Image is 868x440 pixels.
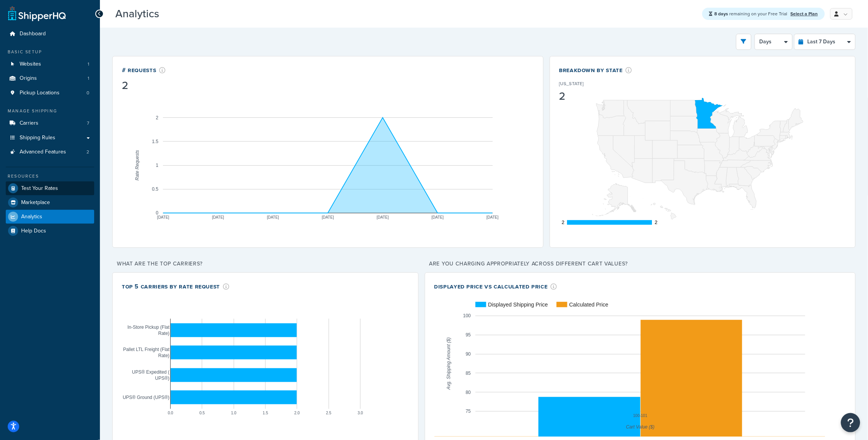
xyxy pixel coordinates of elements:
text: 1.0 [231,411,236,415]
a: Dashboard [6,27,94,41]
h3: Analytics [115,8,695,20]
text: [DATE] [377,216,389,220]
text: UPS® Expedited ( [132,369,170,375]
text: 2 [562,219,564,225]
span: Dashboard [20,31,46,37]
a: Analytics [6,210,94,224]
text: [DATE] [267,216,279,220]
text: 0.5 [200,411,205,415]
text: Pallet LTL Freight (Flat [123,347,170,352]
span: Carriers [20,120,38,127]
span: 1 [88,61,89,68]
div: Top 5 Carriers by Rate Request [122,282,229,291]
button: open filter drawer [736,34,752,50]
text: 1 [156,163,158,168]
strong: 8 days [715,10,728,17]
span: Analytics [21,214,42,220]
text: 2.5 [326,411,331,415]
span: 2 [86,149,89,155]
a: Shipping Rules [6,131,94,145]
p: Are you charging appropriately across different cart values? [425,259,856,269]
text: [DATE] [487,216,499,220]
text: [DATE] [157,216,170,220]
li: Carriers [6,116,94,130]
span: Pickup Locations [20,90,60,96]
p: [US_STATE] [559,80,584,87]
span: Shipping Rules [20,135,55,141]
text: 1.5 [152,139,158,144]
text: UPS®) [155,376,170,381]
span: 7 [87,120,89,127]
text: Rate) [158,353,170,358]
text: 85 [466,371,471,376]
svg: A chart. [122,291,409,437]
span: remaining on your Free Trial [715,10,789,17]
text: Rate Requests [135,150,140,180]
a: Websites1 [6,57,94,71]
text: [DATE] [432,216,444,220]
span: Test Your Rates [21,185,58,192]
span: Marketplace [21,199,50,206]
svg: A chart. [559,84,846,230]
span: Websites [20,61,41,68]
div: Manage Shipping [6,108,94,114]
span: Origins [20,75,37,82]
text: Cart Value ($) [626,425,654,430]
span: 1 [88,75,89,82]
text: In-Store Pickup (Flat [128,325,170,330]
text: 0 [156,211,158,216]
text: Displayed Shipping Price [488,302,548,308]
a: Marketplace [6,196,94,209]
text: 2.0 [294,411,300,415]
a: Advanced Features2 [6,145,94,159]
p: What are the top carriers? [112,259,419,269]
text: 2 [156,115,158,120]
a: Origins1 [6,71,94,86]
text: 90 [466,351,471,357]
button: Open Resource Center [841,413,860,432]
a: Select a Plan [791,10,818,17]
span: Beta [161,11,187,20]
div: # Requests [122,66,166,74]
text: 0.0 [168,411,173,415]
li: Pickup Locations [6,86,94,100]
text: 80 [466,390,471,395]
a: Pickup Locations0 [6,86,94,100]
text: [DATE] [212,216,224,220]
span: 0 [86,90,89,96]
li: Origins [6,71,94,86]
svg: A chart. [434,291,846,437]
li: Advanced Features [6,145,94,159]
a: Help Docs [6,224,94,238]
text: Avg. Shipping Amount ($) [446,338,451,390]
text: Rate) [158,331,170,336]
div: Basic Setup [6,49,94,55]
text: 100-101 [633,414,647,418]
li: Websites [6,57,94,71]
text: Calculated Price [569,302,609,308]
div: 2 [559,91,625,102]
a: Test Your Rates [6,181,94,195]
text: 95 [466,333,471,338]
text: 75 [466,409,471,414]
a: Carriers7 [6,116,94,130]
text: 1.5 [263,411,268,415]
text: 100 [463,313,471,319]
span: Advanced Features [20,149,66,155]
text: 2 [655,219,657,225]
text: [DATE] [322,216,334,220]
div: Breakdown by State [559,66,632,74]
span: Help Docs [21,228,46,234]
svg: A chart. [122,92,534,238]
text: 3.0 [358,411,363,415]
text: UPS® Ground (UPS®) [123,395,170,400]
